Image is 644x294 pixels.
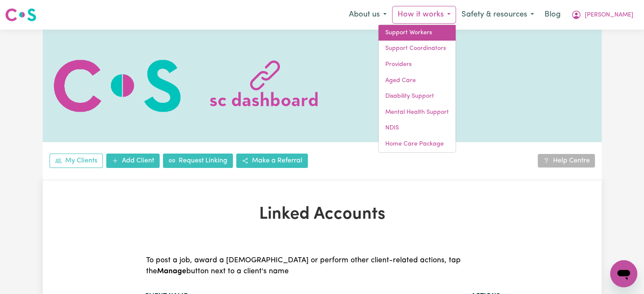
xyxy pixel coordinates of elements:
[106,154,160,168] a: Add Client
[566,6,639,24] button: My Account
[236,154,308,168] a: Make a Referral
[379,73,456,89] a: Aged Care
[343,6,392,24] button: About us
[379,120,456,136] a: NDIS
[141,245,503,288] caption: To post a job, award a [DEMOGRAPHIC_DATA] or perform other client-related actions, tap the button...
[379,57,456,73] a: Providers
[392,6,456,24] button: How it works
[379,41,456,57] a: Support Coordinators
[379,88,456,104] a: Disability Support
[610,260,637,287] iframe: Button to launch messaging window
[379,25,456,41] a: Support Workers
[5,7,36,22] img: Careseekers logo
[539,5,566,24] a: Blog
[456,6,539,24] button: Safety & resources
[585,11,633,20] span: [PERSON_NAME]
[157,268,186,275] b: Manage
[379,104,456,121] a: Mental Health Support
[379,136,456,152] a: Home Care Package
[5,5,36,25] a: Careseekers logo
[378,25,456,153] div: How it works
[163,154,233,168] a: Request Linking
[50,154,103,168] a: My Clients
[538,154,595,168] a: Help Centre
[141,204,503,225] h1: Linked Accounts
